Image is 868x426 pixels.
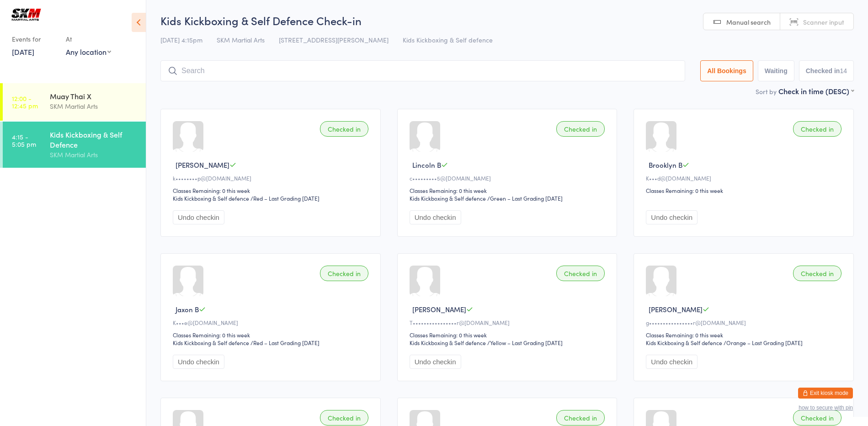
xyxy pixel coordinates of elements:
[217,35,265,44] span: SKM Martial Arts
[320,266,368,281] div: Checked in
[649,304,703,314] span: [PERSON_NAME]
[646,355,698,369] button: Undo checkin
[176,160,229,170] span: [PERSON_NAME]
[646,174,844,182] div: K•••d@[DOMAIN_NAME]
[793,410,841,426] div: Checked in
[756,87,777,96] label: Sort by
[50,91,138,101] div: Muay Thai X
[487,339,563,346] span: / Yellow – Last Grading [DATE]
[160,35,202,44] span: [DATE] 4:15pm
[50,149,138,160] div: SKM Martial Arts
[646,319,844,326] div: g••••••••••••••••r@[DOMAIN_NAME]
[793,266,841,281] div: Checked in
[410,319,608,326] div: T••••••••••••••••r@[DOMAIN_NAME]
[646,186,844,194] div: Classes Remaining: 0 this week
[798,388,853,399] button: Exit kiosk mode
[50,129,138,149] div: Kids Kickboxing & Self Defence
[176,304,199,314] span: Jaxon B
[66,47,111,57] div: Any location
[700,60,753,81] button: All Bookings
[556,410,605,426] div: Checked in
[410,174,608,182] div: c•••••••••5@[DOMAIN_NAME]
[403,35,493,44] span: Kids Kickboxing & Self defence
[173,331,371,339] div: Classes Remaining: 0 this week
[649,160,682,170] span: Brooklyn B
[412,160,441,170] span: Lincoln B
[724,339,803,346] span: / Orange – Last Grading [DATE]
[556,266,605,281] div: Checked in
[12,95,38,109] time: 12:00 - 12:45 pm
[173,210,224,224] button: Undo checkin
[279,35,389,44] span: [STREET_ADDRESS][PERSON_NAME]
[173,319,371,326] div: K•••e@[DOMAIN_NAME]
[12,47,34,57] a: [DATE]
[410,210,461,224] button: Undo checkin
[250,194,320,202] span: / Red – Last Grading [DATE]
[646,210,698,224] button: Undo checkin
[803,17,844,27] span: Scanner input
[3,122,146,168] a: 4:15 -5:05 pmKids Kickboxing & Self DefenceSKM Martial Arts
[758,60,794,81] button: Waiting
[160,13,854,28] h2: Kids Kickboxing & Self Defence Check-in
[173,355,224,369] button: Undo checkin
[556,121,605,137] div: Checked in
[9,7,43,22] img: SKM Martial Arts
[173,339,249,346] div: Kids Kickboxing & Self defence
[799,405,853,411] button: how to secure with pin
[320,121,368,137] div: Checked in
[410,186,608,194] div: Classes Remaining: 0 this week
[320,410,368,426] div: Checked in
[173,174,371,182] div: k••••••••p@[DOMAIN_NAME]
[410,194,486,202] div: Kids Kickboxing & Self defence
[646,339,722,346] div: Kids Kickboxing & Self defence
[66,32,111,47] div: At
[726,17,771,27] span: Manual search
[250,339,320,346] span: / Red – Last Grading [DATE]
[173,194,249,202] div: Kids Kickboxing & Self defence
[487,194,563,202] span: / Green – Last Grading [DATE]
[410,355,461,369] button: Undo checkin
[410,339,486,346] div: Kids Kickboxing & Self defence
[12,32,57,47] div: Events for
[3,83,146,121] a: 12:00 -12:45 pmMuay Thai XSKM Martial Arts
[840,67,847,75] div: 14
[160,60,685,81] input: Search
[799,60,854,81] button: Checked in14
[410,331,608,339] div: Classes Remaining: 0 this week
[412,304,466,314] span: [PERSON_NAME]
[173,186,371,194] div: Classes Remaining: 0 this week
[50,101,138,112] div: SKM Martial Arts
[793,121,841,137] div: Checked in
[12,133,36,148] time: 4:15 - 5:05 pm
[778,86,854,96] div: Check in time (DESC)
[646,331,844,339] div: Classes Remaining: 0 this week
